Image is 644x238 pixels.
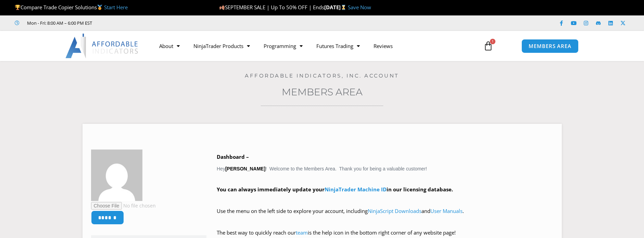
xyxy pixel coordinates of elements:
img: 6555244a980d20329b887296f68a6a69a95d6ab1a2b6d1439d55239c3002097e [91,150,142,201]
a: Save Now [348,4,371,11]
b: Dashboard – [217,153,249,160]
a: Start Here [104,4,128,11]
img: 🏆 [15,5,20,10]
strong: [PERSON_NAME] [225,166,265,171]
span: SEPTEMBER SALE | Up To 50% OFF | Ends [219,4,324,11]
a: Programming [257,38,310,54]
a: Reviews [367,38,400,54]
strong: [DATE] [324,4,348,11]
p: Use the menu on the left side to explore your account, including and . [217,206,553,226]
span: Compare Trade Copier Solutions [15,4,128,11]
a: Affordable Indicators, Inc. Account [245,72,399,79]
img: 🍂 [219,5,225,10]
a: NinjaTrader Machine ID [325,186,387,193]
a: team [296,229,308,236]
img: ⌛ [341,5,346,10]
a: NinjaTrader Products [187,38,257,54]
strong: You can always immediately update your in our licensing database. [217,186,453,193]
a: 1 [473,36,503,56]
a: User Manuals [430,207,463,214]
a: About [152,38,187,54]
span: MEMBERS AREA [529,44,571,49]
img: 🥇 [97,5,102,10]
nav: Menu [152,38,476,54]
span: Mon - Fri: 8:00 AM – 6:00 PM EST [25,19,92,27]
a: MEMBERS AREA [521,39,579,53]
a: Futures Trading [310,38,367,54]
span: 1 [490,39,495,44]
a: NinjaScript Downloads [368,207,421,214]
img: LogoAI | Affordable Indicators – NinjaTrader [65,34,139,58]
a: Members Area [282,86,363,98]
iframe: Customer reviews powered by Trustpilot [102,20,204,26]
